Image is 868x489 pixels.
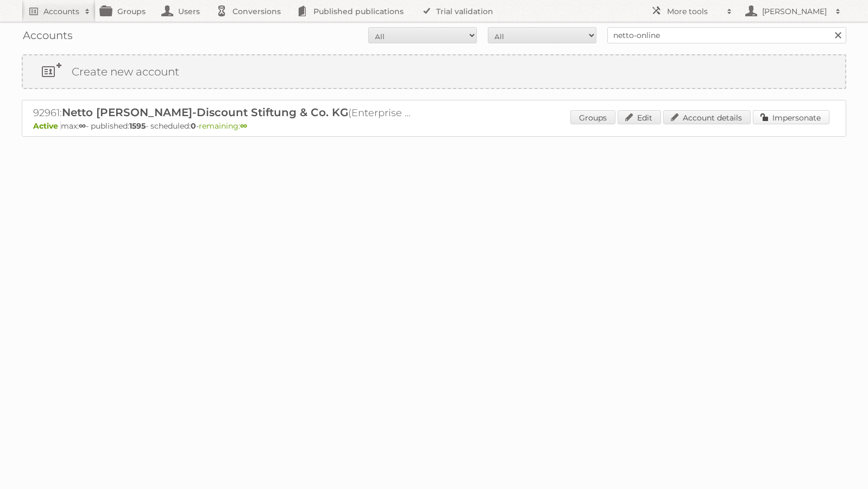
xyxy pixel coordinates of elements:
a: Impersonate [753,110,829,124]
h2: [PERSON_NAME] [759,6,830,17]
span: Active [33,121,61,131]
strong: ∞ [240,121,247,131]
span: remaining: [199,121,247,131]
a: Groups [570,110,615,124]
h2: Accounts [43,6,79,17]
strong: ∞ [79,121,86,131]
a: Edit [618,110,661,124]
span: Netto [PERSON_NAME]-Discount Stiftung & Co. KG [62,106,348,119]
strong: 0 [191,121,196,131]
strong: 1595 [129,121,146,131]
h2: More tools [667,6,721,17]
h2: 92961: (Enterprise ∞) [33,106,413,120]
a: Account details [663,110,751,124]
a: Create new account [23,55,845,88]
p: max: - published: - scheduled: - [33,121,835,131]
